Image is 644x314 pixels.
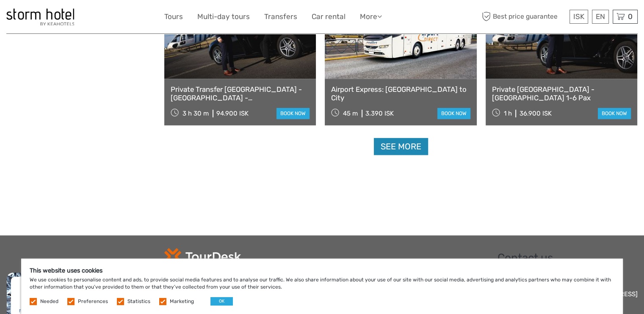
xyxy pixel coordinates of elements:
[498,251,638,265] h2: Contact us
[30,267,614,274] h5: This website uses cookies
[127,298,150,305] label: Statistics
[374,138,428,155] a: See more
[197,11,250,23] a: Multi-day tours
[21,259,623,314] div: We use cookies to personalise content and ads, to provide social media features and to analyse ou...
[6,8,74,25] img: 100-ccb843ef-9ccf-4a27-8048-e049ba035d15_logo_small.jpg
[40,298,58,305] label: Needed
[592,10,609,24] div: EN
[492,85,631,102] a: Private [GEOGRAPHIC_DATA] - [GEOGRAPHIC_DATA] 1-6 Pax
[264,11,297,23] a: Transfers
[97,13,108,23] button: Open LiveChat chat widget
[437,108,470,119] a: book now
[12,15,96,22] p: We're away right now. Please check back later!
[210,297,233,306] button: OK
[519,110,551,117] div: 36.900 ISK
[164,11,183,23] a: Tours
[573,12,584,21] span: ISK
[331,85,470,102] a: Airport Express: [GEOGRAPHIC_DATA] to City
[627,12,634,21] span: 0
[312,11,345,23] a: Car rental
[170,298,194,305] label: Marketing
[78,298,108,305] label: Preferences
[480,10,567,24] span: Best price guarantee
[503,110,511,117] span: 1 h
[365,110,394,117] div: 3.390 ISK
[598,108,631,119] a: book now
[216,110,249,117] div: 94.900 ISK
[171,85,310,102] a: Private Transfer [GEOGRAPHIC_DATA] - [GEOGRAPHIC_DATA] - [GEOGRAPHIC_DATA]
[182,110,209,117] span: 3 h 30 m
[360,11,382,23] a: More
[343,110,358,117] span: 45 m
[276,108,310,119] a: book now
[164,248,241,265] img: td-logo-white.png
